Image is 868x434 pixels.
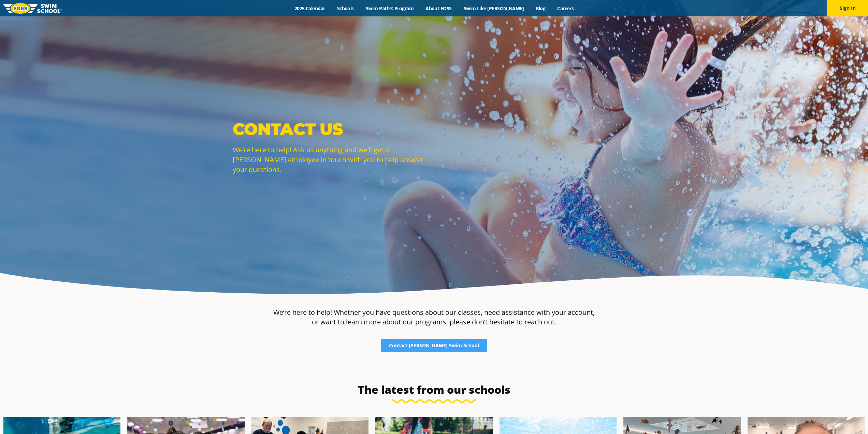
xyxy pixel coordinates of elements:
[458,5,530,12] a: Swim Like [PERSON_NAME]
[233,119,431,139] p: Contact Us
[3,3,62,14] img: FOSS Swim School Logo
[381,339,487,352] a: Contact [PERSON_NAME] Swim School
[233,145,431,174] p: We’re here to help! Ask us anything and we’ll get a [PERSON_NAME] employee in touch with you to h...
[273,308,595,327] p: We’re here to help! Whether you have questions about our classes, need assistance with your accou...
[551,5,580,12] a: Careers
[331,5,360,12] a: Schools
[389,343,479,348] span: Contact [PERSON_NAME] Swim School
[530,5,551,12] a: Blog
[360,5,419,12] a: Swim Path® Program
[420,5,458,12] a: About FOSS
[288,5,331,12] a: 2025 Calendar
